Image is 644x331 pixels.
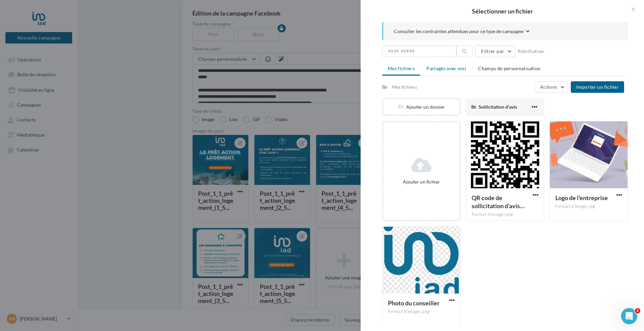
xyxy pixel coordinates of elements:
[635,308,640,313] span: 1
[555,194,608,201] span: Logo de l'entreprise
[478,65,540,71] span: Champs de personnalisation
[475,46,515,57] button: Filtrer par
[472,194,525,210] span: QR code de sollicitation d’avis Google
[371,8,633,14] h2: Sélectionner un fichier
[571,81,624,93] button: Importer un fichier
[472,212,538,218] div: Format d'image: png
[515,47,548,55] button: Réinitialiser
[388,65,415,71] span: Mes fichiers
[388,299,440,307] span: Photo du conseiller
[394,28,524,35] span: Consulter les contraintes attendues pour ce type de campagne
[426,65,466,71] span: Partagés avec moi
[534,81,568,93] button: Actions
[479,104,517,110] span: Sollicitation d'avis
[386,178,457,185] div: Ajouter un fichier
[394,28,530,36] button: Consulter les contraintes attendues pour ce type de campagne
[392,84,417,90] div: Mes fichiers
[383,104,459,110] div: Ajouter un dossier
[555,203,622,210] div: Format d'image: jpg
[540,84,557,90] span: Actions
[621,308,637,324] iframe: Intercom live chat
[576,84,619,90] span: Importer un fichier
[388,309,455,315] div: Format d'image: png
